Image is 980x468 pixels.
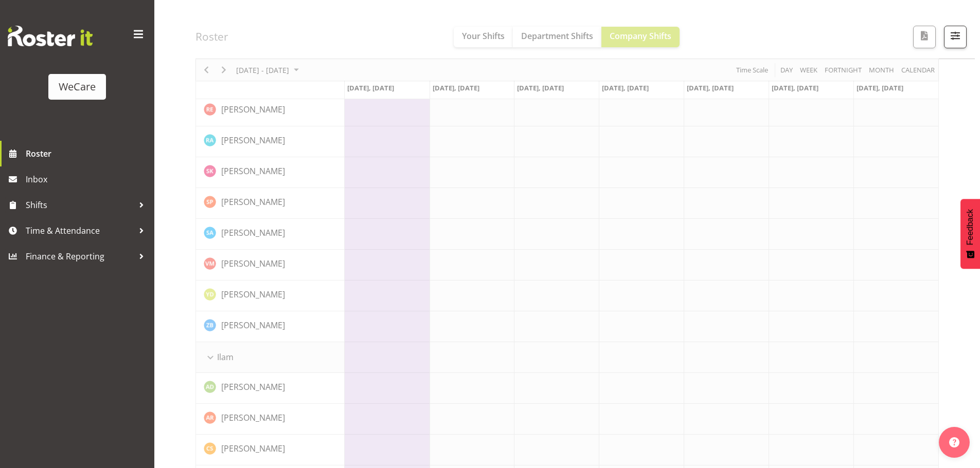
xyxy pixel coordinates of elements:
span: Time & Attendance [26,223,134,238]
span: Feedback [966,209,975,245]
span: Inbox [26,172,149,187]
button: Feedback - Show survey [960,199,980,269]
span: Roster [26,146,149,161]
div: WeCare [59,79,96,95]
button: Filter Shifts [944,26,967,48]
img: Rosterit website logo [8,26,93,46]
img: help-xxl-2.png [949,437,959,447]
span: Finance & Reporting [26,249,134,264]
span: Shifts [26,197,134,213]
